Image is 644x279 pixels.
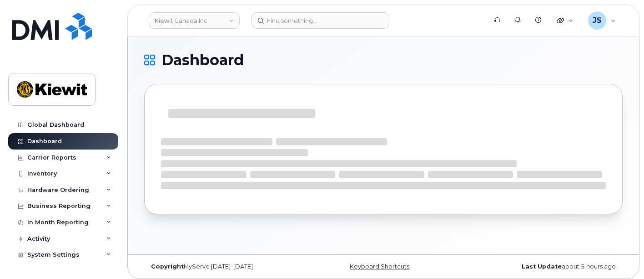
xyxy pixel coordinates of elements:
[350,263,409,270] a: Keyboard Shortcuts
[161,53,244,67] span: Dashboard
[522,263,562,270] strong: Last Update
[463,263,623,270] div: about 5 hours ago
[144,263,304,270] div: MyServe [DATE]–[DATE]
[151,263,184,270] strong: Copyright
